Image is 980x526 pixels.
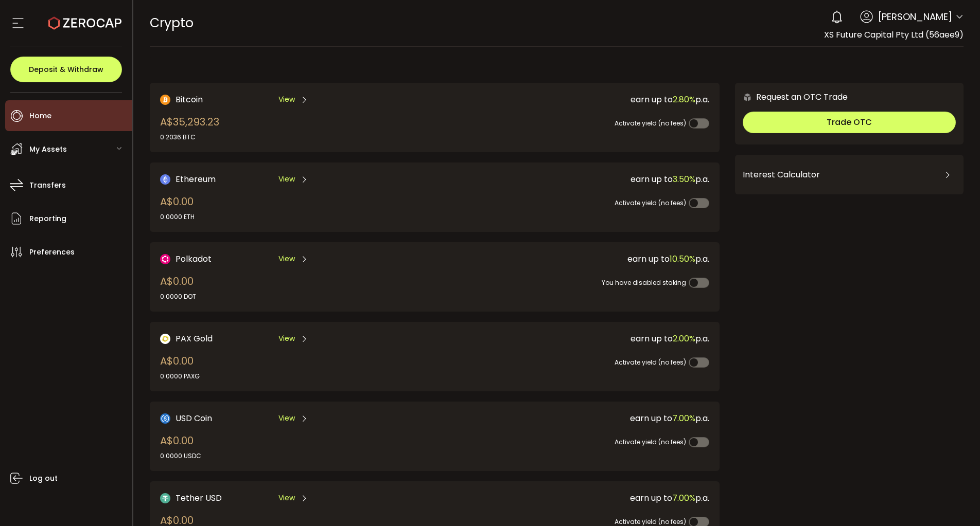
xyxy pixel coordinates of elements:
[602,278,686,287] span: You have disabled staking
[160,174,170,185] img: Ethereum
[29,66,103,73] span: Deposit & Withdraw
[824,29,964,41] span: XS Future Capital Pty Ltd (56aee9)
[29,108,51,123] span: Home
[428,252,709,265] div: earn up to p.a.
[176,332,213,345] span: PAX Gold
[160,254,170,264] img: DOT
[176,252,212,265] span: Polkadot
[160,353,200,381] div: A$0.00
[29,245,75,260] span: Preferences
[278,333,295,344] span: View
[428,412,709,425] div: earn up to p.a.
[150,14,194,32] span: Crypto
[749,113,980,526] iframe: Chat Widget
[160,194,195,222] div: A$0.00
[743,93,752,102] img: 6nGpN7MZ9FLuBP83NiajKbTRY4UzlzQtBKtCrLLspmCkSvCZHBKvY3NxgQaT5JnOQREvtQ257bXeeSTueZfAPizblJ+Fe8JwA...
[29,178,66,193] span: Transfers
[160,114,219,142] div: A$35,293.23
[160,212,195,222] div: 0.0000 ETH
[29,142,67,157] span: My Assets
[673,333,695,344] span: 2.00%
[735,90,848,103] div: Request an OTC Trade
[160,274,196,301] div: A$0.00
[176,412,212,425] span: USD Coin
[743,162,956,187] div: Interest Calculator
[160,413,170,424] img: USD Coin
[428,492,709,504] div: earn up to p.a.
[278,94,295,105] span: View
[428,332,709,345] div: earn up to p.a.
[160,451,201,461] div: 0.0000 USDC
[176,173,216,186] span: Ethereum
[160,133,219,142] div: 0.2036 BTC
[29,211,66,226] span: Reporting
[672,492,695,504] span: 7.00%
[10,57,122,82] button: Deposit & Withdraw
[278,413,295,424] span: View
[615,517,686,526] span: Activate yield (no fees)
[673,94,695,105] span: 2.80%
[615,438,686,446] span: Activate yield (no fees)
[160,433,201,461] div: A$0.00
[428,173,709,186] div: earn up to p.a.
[670,253,695,265] span: 10.50%
[278,493,295,503] span: View
[160,372,200,381] div: 0.0000 PAXG
[743,112,956,133] button: Trade OTC
[615,358,686,367] span: Activate yield (no fees)
[176,492,222,504] span: Tether USD
[160,334,170,344] img: PAX Gold
[176,93,203,106] span: Bitcoin
[615,198,686,207] span: Activate yield (no fees)
[160,95,170,105] img: Bitcoin
[672,412,695,424] span: 7.00%
[160,292,196,301] div: 0.0000 DOT
[29,471,58,486] span: Log out
[428,93,709,106] div: earn up to p.a.
[278,253,295,264] span: View
[615,119,686,128] span: Activate yield (no fees)
[673,173,695,185] span: 3.50%
[278,174,295,185] span: View
[878,10,952,24] span: [PERSON_NAME]
[160,493,170,503] img: Tether USD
